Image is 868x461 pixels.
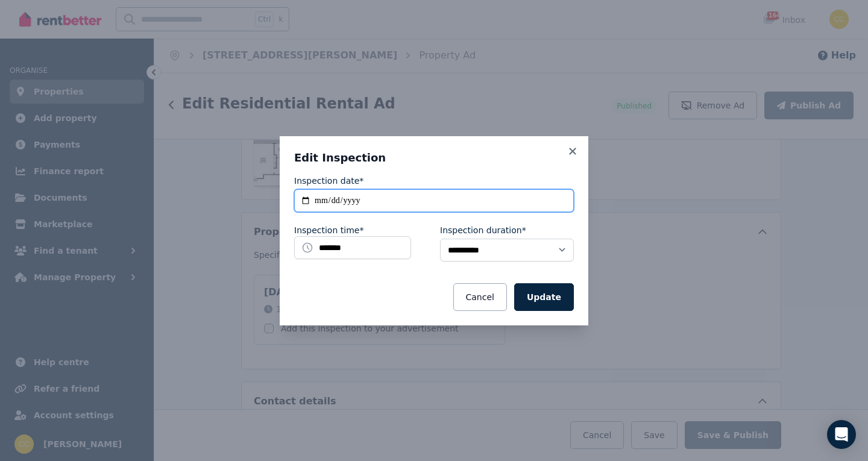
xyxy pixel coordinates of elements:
[294,224,363,236] label: Inspection time*
[514,283,574,311] button: Update
[827,420,856,449] div: Open Intercom Messenger
[453,283,507,311] button: Cancel
[294,175,363,187] label: Inspection date*
[440,224,526,236] label: Inspection duration*
[294,151,574,165] h3: Edit Inspection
